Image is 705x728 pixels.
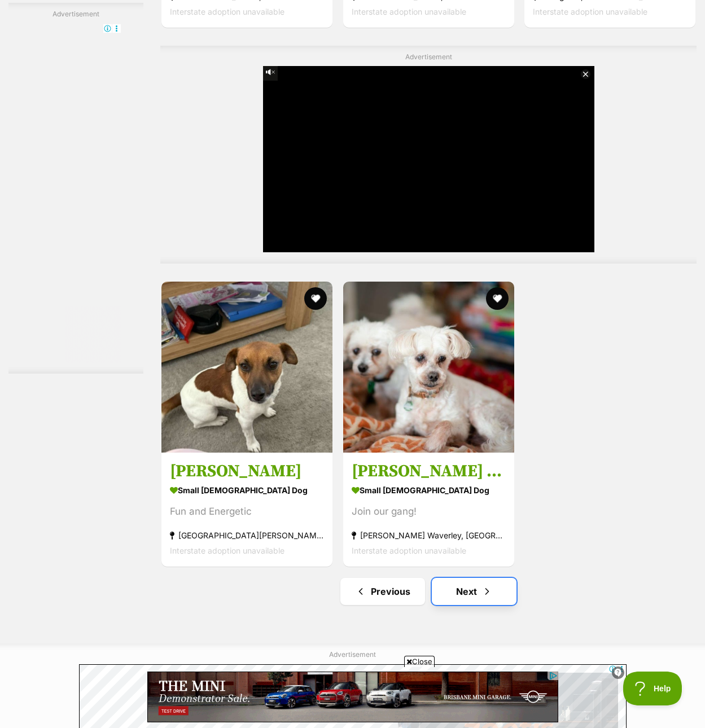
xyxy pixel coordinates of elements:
[533,7,647,16] span: Interstate adoption unavailable
[613,668,623,678] img: info.svg
[432,578,516,605] a: Next page
[161,452,332,567] a: [PERSON_NAME] small [DEMOGRAPHIC_DATA] Dog Fun and Energetic [GEOGRAPHIC_DATA][PERSON_NAME][GEOGR...
[623,672,682,705] iframe: Help Scout Beacon - Open
[31,24,121,362] iframe: Advertisement
[352,7,466,16] span: Interstate adoption unavailable
[170,482,324,498] strong: small [DEMOGRAPHIC_DATA] Dog
[170,546,284,555] span: Interstate adoption unavailable
[340,578,425,605] a: Previous page
[170,461,324,482] h3: [PERSON_NAME]
[170,504,324,519] div: Fun and Energetic
[160,578,697,605] nav: Pagination
[352,482,506,498] strong: small [DEMOGRAPHIC_DATA] Dog
[304,287,327,310] button: favourite
[343,282,514,453] img: Wally and Ollie Peggotty - Maltese Dog
[263,66,594,252] iframe: Advertisement
[343,452,514,567] a: [PERSON_NAME] and [PERSON_NAME] small [DEMOGRAPHIC_DATA] Dog Join our gang! [PERSON_NAME] Waverle...
[352,546,466,555] span: Interstate adoption unavailable
[404,656,435,667] span: Close
[352,528,506,543] strong: [PERSON_NAME] Waverley, [GEOGRAPHIC_DATA]
[352,504,506,519] div: Join our gang!
[170,528,324,543] strong: [GEOGRAPHIC_DATA][PERSON_NAME][GEOGRAPHIC_DATA]
[352,461,506,482] h3: [PERSON_NAME] and [PERSON_NAME]
[170,7,284,16] span: Interstate adoption unavailable
[161,282,332,453] img: Odie - Jack Russell Terrier Dog
[8,3,143,374] div: Advertisement
[485,287,508,310] button: favourite
[160,46,697,264] div: Advertisement
[147,672,558,722] iframe: Advertisement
